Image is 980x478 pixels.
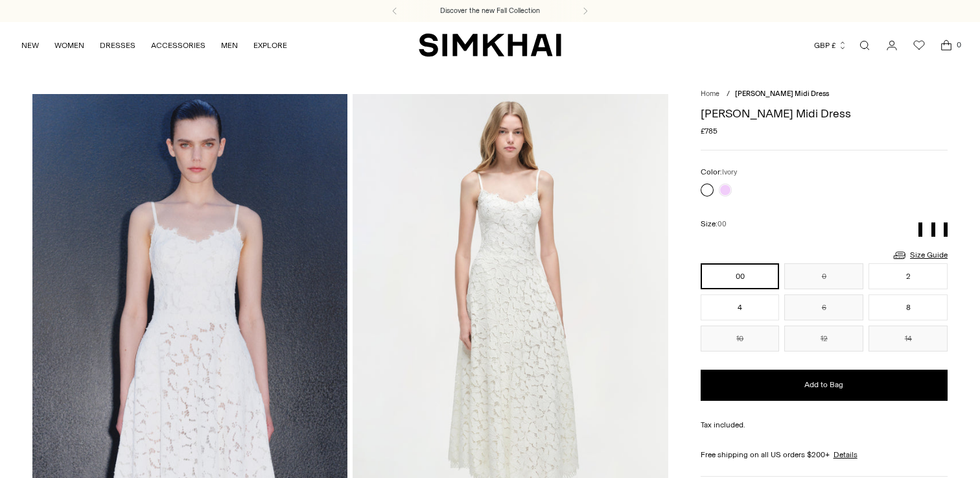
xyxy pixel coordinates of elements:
[701,166,737,178] label: Color:
[814,31,847,60] button: GBP £
[804,379,843,390] span: Add to Bag
[735,90,829,98] span: [PERSON_NAME] Midi Dress
[221,31,238,60] a: MEN
[701,108,948,119] h1: [PERSON_NAME] Midi Dress
[701,326,780,352] button: 10
[253,31,287,60] a: EXPLORE
[869,263,948,289] button: 2
[834,449,857,460] a: Details
[784,263,863,289] button: 0
[784,326,863,352] button: 12
[852,32,878,58] a: Open search modal
[933,32,959,58] a: Open cart modal
[869,326,948,352] button: 14
[54,31,84,60] a: WOMEN
[701,449,948,460] div: Free shipping on all US orders $200+
[784,294,863,320] button: 6
[440,6,540,16] a: Discover the new Fall Collection
[892,247,948,263] a: Size Guide
[701,294,780,320] button: 4
[701,89,948,100] nav: breadcrumbs
[419,32,561,58] a: SIMKHAI
[953,39,964,51] span: 0
[717,220,727,228] span: 00
[701,370,948,401] button: Add to Bag
[21,31,39,60] a: NEW
[869,294,948,320] button: 8
[701,263,780,289] button: 00
[727,89,730,100] div: /
[151,31,205,60] a: ACCESSORIES
[701,90,719,98] a: Home
[701,419,948,431] div: Tax included.
[100,31,135,60] a: DRESSES
[701,125,717,137] span: £785
[701,218,727,230] label: Size:
[906,32,932,58] a: Wishlist
[879,32,905,58] a: Go to the account page
[722,168,737,176] span: Ivory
